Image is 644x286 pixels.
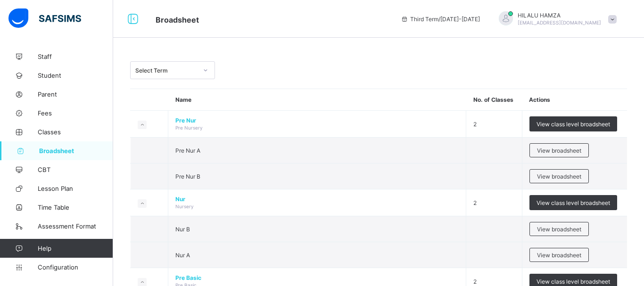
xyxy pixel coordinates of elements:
[473,121,477,128] span: 2
[175,147,200,154] span: Pre Nur A
[537,121,610,128] span: View class level broadsheet
[466,89,522,111] th: No. of Classes
[38,53,113,60] span: Staff
[401,16,480,23] span: session/term information
[175,274,459,281] span: Pre Basic
[38,204,113,211] span: Time Table
[38,222,113,230] span: Assessment Format
[156,15,199,25] span: Broadsheet
[529,248,589,255] a: View broadsheet
[529,169,589,176] a: View broadsheet
[175,117,459,124] span: Pre Nur
[537,252,581,259] span: View broadsheet
[473,199,477,206] span: 2
[537,147,581,154] span: View broadsheet
[537,278,610,285] span: View class level broadsheet
[529,116,617,123] a: View class level broadsheet
[175,196,459,203] span: Nur
[38,72,113,79] span: Student
[518,20,601,25] span: [EMAIL_ADDRESS][DOMAIN_NAME]
[38,245,113,252] span: Help
[473,278,477,285] span: 2
[38,128,113,136] span: Classes
[537,173,581,180] span: View broadsheet
[175,204,194,209] span: Nursery
[537,226,581,233] span: View broadsheet
[38,263,113,271] span: Configuration
[175,226,190,233] span: Nur B
[175,252,190,259] span: Nur A
[175,125,203,131] span: Pre Nursery
[175,173,200,180] span: Pre Nur B
[38,109,113,117] span: Fees
[537,199,610,206] span: View class level broadsheet
[39,147,113,155] span: Broadsheet
[489,11,621,27] div: HILALUHAMZA
[38,90,113,98] span: Parent
[38,166,113,173] span: CBT
[522,89,627,111] th: Actions
[168,89,466,111] th: Name
[529,222,589,229] a: View broadsheet
[8,8,81,28] img: safsims
[529,195,617,202] a: View class level broadsheet
[135,67,198,74] div: Select Term
[529,143,589,150] a: View broadsheet
[518,12,601,19] span: HILALU HAMZA
[38,185,113,192] span: Lesson Plan
[529,274,617,281] a: View class level broadsheet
